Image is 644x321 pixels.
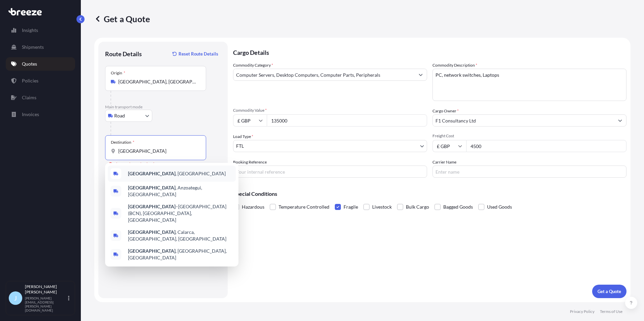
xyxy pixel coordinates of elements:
[22,94,36,101] p: Claims
[108,161,159,168] div: Please select a destination
[279,202,329,212] span: Temperature Controlled
[128,184,233,198] span: , Anzoategui, [GEOGRAPHIC_DATA]
[432,62,477,69] label: Commodity Description
[22,111,39,118] p: Invoices
[94,13,150,24] p: Get a Quote
[179,50,218,57] p: Reset Route Details
[105,50,142,58] p: Route Details
[105,163,238,266] div: Show suggestions
[233,42,626,62] p: Cargo Details
[432,133,626,139] span: Freight Cost
[242,202,264,212] span: Hazardous
[432,108,459,114] label: Cargo Owner
[14,295,17,301] span: J
[22,27,38,34] p: Insights
[111,70,125,76] div: Origin
[128,170,226,177] span: , [GEOGRAPHIC_DATA]
[600,309,622,314] p: Terms of Use
[487,202,512,212] span: Used Goods
[344,202,358,212] span: Fragile
[128,229,233,242] span: , Calarca, [GEOGRAPHIC_DATA], [GEOGRAPHIC_DATA]
[111,140,134,145] div: Destination
[433,114,614,127] input: Full name
[22,61,37,67] p: Quotes
[233,191,626,197] p: Special Conditions
[128,229,175,235] b: [GEOGRAPHIC_DATA]
[466,140,626,152] input: Enter amount
[118,148,198,154] input: Destination
[128,248,233,261] span: , [GEOGRAPHIC_DATA], [GEOGRAPHIC_DATA]
[233,69,415,81] input: Select a commodity type
[614,114,626,127] button: Show suggestions
[233,159,267,166] label: Booking Reference
[128,204,175,209] b: [GEOGRAPHIC_DATA]
[233,166,427,178] input: Your internal reference
[25,296,67,312] p: [PERSON_NAME][EMAIL_ADDRESS][PERSON_NAME][DOMAIN_NAME]
[267,114,427,127] input: Type amount
[128,171,175,176] b: [GEOGRAPHIC_DATA]
[22,44,44,50] p: Shipments
[105,110,152,122] button: Select transport
[233,133,253,140] span: Load Type
[570,309,594,314] p: Privacy Policy
[114,112,125,119] span: Road
[118,78,198,85] input: Origin
[406,202,429,212] span: Bulk Cargo
[233,108,427,113] span: Commodity Value
[105,104,221,110] p: Main transport mode
[415,69,427,81] button: Show suggestions
[598,288,621,295] p: Get a Quote
[22,77,38,84] p: Policies
[372,202,392,212] span: Livestock
[432,166,626,178] input: Enter name
[128,185,175,190] b: [GEOGRAPHIC_DATA]
[25,284,67,295] p: [PERSON_NAME] [PERSON_NAME]
[128,248,175,254] b: [GEOGRAPHIC_DATA]
[128,203,233,223] span: –[GEOGRAPHIC_DATA] (BCN), [GEOGRAPHIC_DATA], [GEOGRAPHIC_DATA]
[443,202,473,212] span: Bagged Goods
[236,143,244,149] span: FTL
[233,62,273,69] label: Commodity Category
[432,159,456,166] label: Carrier Name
